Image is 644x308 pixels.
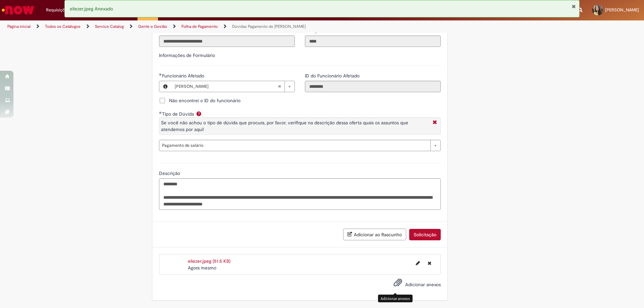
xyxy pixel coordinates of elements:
time: 29/08/2025 11:40:29 [188,265,216,271]
label: Informações de Formulário [159,52,215,58]
a: Folha de Pagamento [181,24,218,29]
a: eliezer.jpeg (51.5 KB) [188,258,230,264]
button: Funcionário Afetado, Visualizar este registro Eliezer Ferreira de Almeida Junior [159,81,171,92]
span: Se você não achou o tipo de dúvida que procura, por favor, verifique na descrição dessa oferta qu... [161,120,408,132]
button: Adicionar anexos [392,276,404,292]
span: eliezer.jpeg Anexado [70,6,113,12]
span: [PERSON_NAME] [605,7,639,13]
span: Tipo de Dúvida [162,111,195,117]
a: Todos os Catálogos [45,24,80,29]
button: Fechar Notificação [572,4,576,9]
span: Requisições [46,7,69,13]
span: Ajuda para Tipo de Dúvida [195,111,203,116]
span: Pagamento de salário [162,140,427,151]
span: Não encontrei o ID do funcionário [169,97,240,104]
button: Solicitação [409,229,441,240]
div: Adicionar anexos [378,295,413,302]
span: Obrigatório Preenchido [159,111,162,114]
button: Editar nome de arquivo eliezer.jpeg [412,258,424,268]
a: Service Catalog [95,24,124,29]
abbr: Limpar campo Funcionário Afetado [274,81,284,92]
span: Obrigatório Preenchido [159,73,162,76]
span: Somente leitura - ID do Funcionário Afetado [305,73,361,79]
a: Dúvidas Pagamento de [PERSON_NAME] [232,24,306,29]
input: Código da Unidade [305,36,441,47]
img: ServiceNow [1,3,35,17]
span: Agora mesmo [188,265,216,271]
textarea: Descrição [159,178,441,210]
a: Gente e Gestão [138,24,167,29]
span: [PERSON_NAME] [175,81,278,92]
button: Excluir eliezer.jpeg [424,258,435,268]
a: [PERSON_NAME]Limpar campo Funcionário Afetado [171,81,294,92]
span: Descrição [159,170,181,176]
ul: Trilhas de página [5,20,424,33]
button: Adicionar ao Rascunho [343,229,406,240]
span: Adicionar anexos [405,282,441,288]
span: Necessários - Funcionário Afetado [162,73,206,79]
a: Página inicial [7,24,31,29]
input: ID do Funcionário Afetado [305,81,441,92]
i: Fechar More information Por question_tipo_de_duvida [431,119,439,126]
input: Título [159,36,295,47]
